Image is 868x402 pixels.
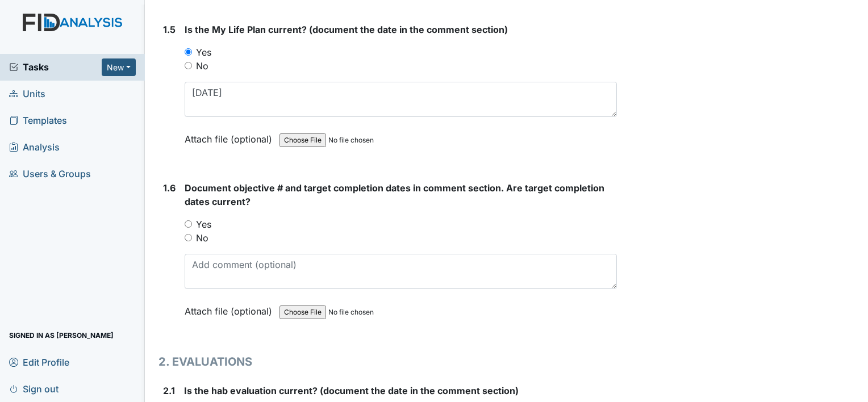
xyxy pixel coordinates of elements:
label: Attach file (optional) [185,298,277,318]
span: Signed in as [PERSON_NAME] [9,326,114,344]
span: Is the My Life Plan current? (document the date in the comment section) [185,24,508,35]
label: Yes [196,45,211,59]
label: Yes [196,217,211,231]
span: Sign out [9,380,59,397]
span: Document objective # and target completion dates in comment section. Are target completion dates ... [185,182,604,207]
span: Analysis [9,139,60,156]
label: No [196,59,208,73]
input: No [185,234,192,241]
span: Edit Profile [9,353,69,371]
span: Units [9,85,45,103]
label: No [196,231,208,245]
input: No [185,62,192,69]
h1: 2. EVALUATIONS [158,353,617,370]
span: Is the hab evaluation current? (document the date in the comment section) [184,385,519,396]
label: 2.1 [163,384,175,397]
input: Yes [185,220,192,228]
span: Templates [9,112,67,129]
a: Tasks [9,60,102,74]
button: New [102,58,136,76]
label: 1.5 [163,23,176,36]
input: Yes [185,48,192,56]
label: Attach file (optional) [185,126,277,146]
label: 1.6 [163,181,176,195]
span: Users & Groups [9,165,91,183]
